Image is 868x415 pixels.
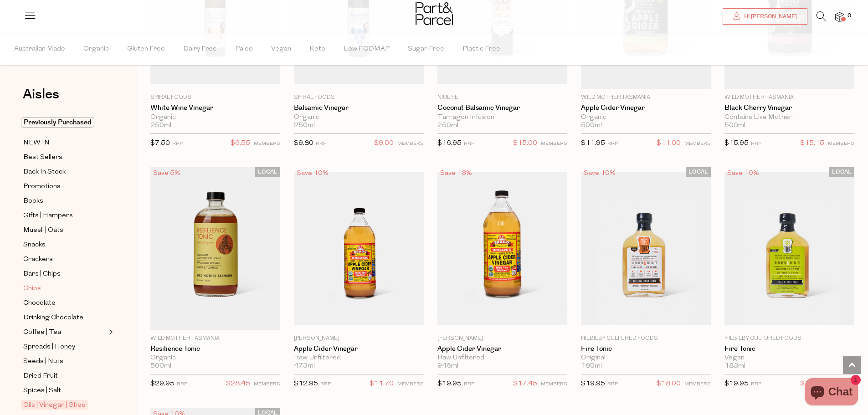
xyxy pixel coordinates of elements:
a: Back In Stock [23,166,106,178]
span: $16.95 [437,140,462,147]
span: Hi [PERSON_NAME] [742,13,797,20]
img: Part&Parcel [416,2,453,25]
a: Drinking Chocolate [23,312,106,323]
div: Save 10% [294,167,331,179]
span: $12.95 [294,380,318,387]
span: $7.50 [150,140,170,147]
span: 0 [845,12,853,20]
img: Apple Cider Vinegar [294,172,424,325]
a: Aisles [23,87,59,110]
span: 180ml [581,362,602,370]
a: Hi [PERSON_NAME] [723,8,807,25]
small: RRP [177,382,187,387]
small: RRP [316,141,326,146]
span: Previously Purchased [21,117,94,128]
span: $6.55 [231,138,250,149]
a: Fire Tonic [581,345,711,353]
div: Save 10% [724,167,762,179]
a: Black Cherry Vinegar [724,104,854,112]
span: 946ml [437,362,458,370]
span: $17.45 [513,378,537,390]
small: MEMBERS [541,141,567,146]
span: 250ml [294,122,315,130]
small: MEMBERS [254,141,280,146]
a: Crackers [23,254,106,265]
div: Raw Unfiltered [437,354,567,362]
span: Australian Made [14,33,65,65]
a: Muesli | Oats [23,225,106,236]
span: Bars | Chips [23,269,61,280]
a: Books [23,195,106,207]
a: Gifts | Hampers [23,210,106,221]
span: $19.95 [724,380,749,387]
a: Previously Purchased [23,117,106,128]
a: Bars | Chips [23,268,106,280]
span: Plastic Free [462,33,500,65]
span: $9.00 [374,138,394,149]
span: Promotions [23,181,61,192]
p: [PERSON_NAME] [294,334,424,343]
a: Seeds | Nuts [23,356,106,367]
a: Apple Cider Vinegar [437,345,567,353]
small: RRP [751,141,761,146]
a: Fire Tonic [724,345,854,353]
small: RRP [607,141,618,146]
p: Niulife [437,93,567,102]
small: RRP [607,382,618,387]
span: Snacks [23,240,46,251]
span: Crackers [23,254,53,265]
span: Books [23,196,43,207]
span: Spices | Salt [23,385,61,396]
span: $18.00 [657,378,681,390]
span: Muesli | Oats [23,225,63,236]
div: Tarragon Infusion [437,113,567,122]
small: MEMBERS [684,382,711,387]
span: $29.95 [150,380,175,387]
p: Hilbilby Cultured Foods [724,334,854,343]
span: Chocolate [23,298,56,309]
small: RRP [751,382,761,387]
small: RRP [464,141,474,146]
span: 473ml [294,362,315,370]
inbox-online-store-chat: Shopify online store chat [802,378,861,408]
a: Chocolate [23,297,106,309]
div: Contains Live Mother [724,113,854,122]
p: Wild Mother Tasmania [150,334,280,343]
span: 250ml [437,122,458,130]
img: Fire Tonic [724,172,854,325]
a: Apple Cider Vinegar [581,104,711,112]
span: $11.00 [657,138,681,149]
a: Coconut Balsamic Vinegar [437,104,567,112]
span: 500ml [724,122,745,130]
small: RRP [172,141,183,146]
p: Wild Mother Tasmania [724,93,854,102]
span: LOCAL [829,167,854,177]
span: Sugar Free [408,33,444,65]
span: Aisles [23,84,59,104]
a: Resilience Tonic [150,345,280,353]
div: Save 13% [437,167,475,179]
div: Save 5% [150,167,183,179]
span: $19.95 [437,380,462,387]
a: Spices | Salt [23,385,106,396]
small: MEMBERS [254,382,280,387]
span: Best Sellers [23,152,62,163]
p: Hilbilby Cultured Foods [581,334,711,343]
span: NEW IN [23,138,50,149]
span: Spreads | Honey [23,342,75,353]
a: Balsamic Vinegar [294,104,424,112]
span: Keto [309,33,325,65]
small: RRP [320,382,331,387]
span: Gifts | Hampers [23,210,73,221]
div: Organic [294,113,424,122]
img: Apple Cider Vinegar [437,172,567,325]
a: Coffee | Tea [23,327,106,338]
a: Chips [23,283,106,294]
span: Paleo [235,33,253,65]
img: Fire Tonic [581,172,711,325]
span: $11.95 [581,140,605,147]
img: Resilience Tonic [150,167,280,329]
p: Wild Mother Tasmania [581,93,711,102]
p: [PERSON_NAME] [437,334,567,343]
span: Gluten Free [127,33,165,65]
